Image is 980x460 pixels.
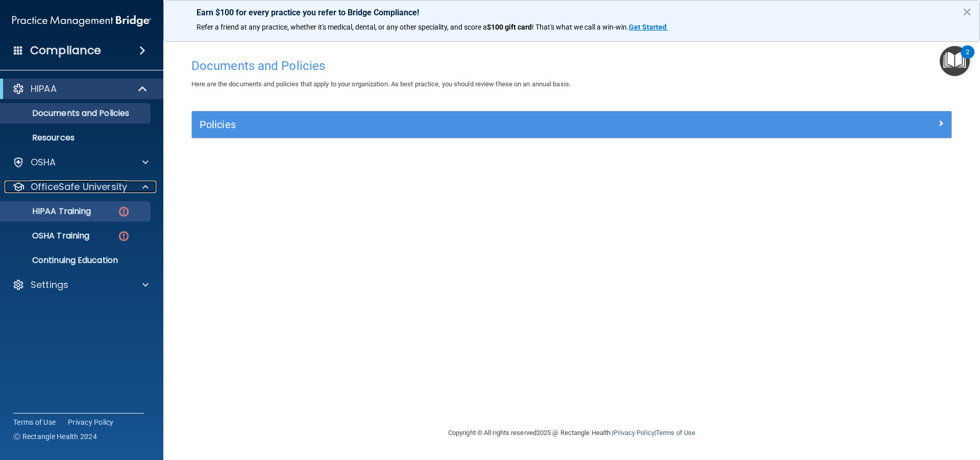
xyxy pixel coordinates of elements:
a: Terms of Use [656,429,695,437]
p: OSHA Training [7,231,89,241]
a: Settings [12,279,149,291]
button: Open Resource Center, 2 new notifications [940,46,970,76]
p: HIPAA Training [7,206,91,216]
span: Refer a friend at any practice, whether it's medical, dental, or any other speciality, and score a [197,23,487,31]
strong: Get Started [629,23,667,31]
h5: Policies [200,119,754,130]
p: OfficeSafe University [31,181,127,193]
div: 2 [966,52,969,65]
iframe: Drift Widget Chat Controller [803,388,968,428]
p: Earn $100 for every practice you refer to Bridge Compliance! [197,8,947,17]
a: Get Started [629,23,668,31]
a: HIPAA [12,83,148,95]
a: Privacy Policy [614,429,654,437]
span: ! That's what we call a win-win. [532,23,629,31]
a: Terms of Use [13,417,56,427]
p: Continuing Education [7,255,146,265]
p: Resources [7,133,146,143]
img: danger-circle.6113f641.png [117,230,130,243]
p: Settings [31,279,68,291]
a: Privacy Policy [68,417,114,427]
h4: Documents and Policies [191,59,952,72]
p: Documents and Policies [7,108,146,118]
span: Here are the documents and policies that apply to your organization. As best practice, you should... [191,80,571,88]
p: HIPAA [31,83,57,95]
img: danger-circle.6113f641.png [117,205,130,218]
p: OSHA [31,156,56,168]
img: PMB logo [12,11,151,31]
a: Policies [200,116,944,133]
button: Close [962,4,972,20]
a: OfficeSafe University [12,181,149,193]
span: Ⓒ Rectangle Health 2024 [13,431,97,442]
a: OSHA [12,156,149,168]
h4: Compliance [30,43,101,58]
strong: $100 gift card [487,23,532,31]
div: Copyright © All rights reserved 2025 @ Rectangle Health | | [385,417,758,449]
